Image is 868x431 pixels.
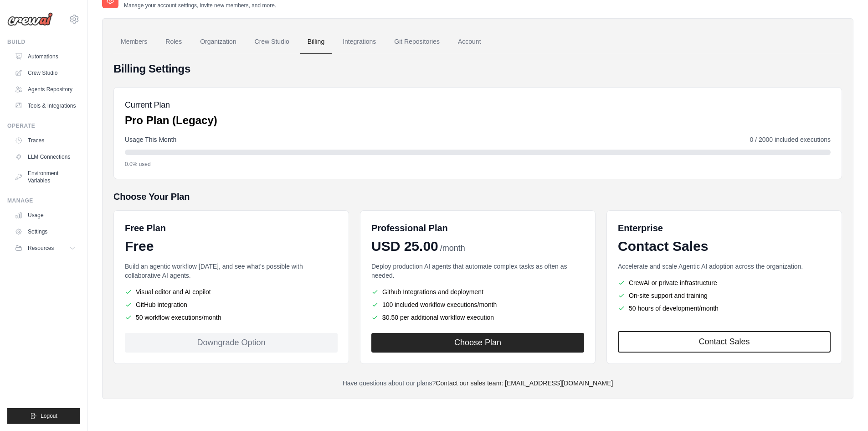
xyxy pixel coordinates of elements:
[618,291,831,300] li: On-site support and training
[113,62,842,76] h4: Billing Settings
[113,30,154,54] a: Members
[822,387,868,431] iframe: Chat Widget
[371,333,584,353] button: Choose Plan
[750,135,831,144] span: 0 / 2000 included executions
[387,30,447,54] a: Git Repositories
[7,38,80,46] div: Build
[618,238,831,254] div: Contact Sales
[11,150,80,164] a: LLM Connections
[618,278,831,287] li: CrewAI or private infrastructure
[7,122,80,130] div: Operate
[335,30,383,54] a: Integrations
[125,333,338,353] div: Downgrade Option
[11,208,80,223] a: Usage
[300,30,332,54] a: Billing
[11,66,80,80] a: Crew Studio
[11,49,80,64] a: Automations
[28,244,54,252] span: Resources
[371,300,584,309] li: 100 included workflow executions/month
[11,224,80,239] a: Settings
[158,30,189,54] a: Roles
[11,82,80,97] a: Agents Repository
[436,379,613,387] a: Contact our sales team: [EMAIL_ADDRESS][DOMAIN_NAME]
[125,99,217,111] h5: Current Plan
[618,304,831,313] li: 50 hours of development/month
[371,238,438,254] span: USD 25.00
[7,197,80,204] div: Manage
[440,242,465,254] span: /month
[11,166,80,188] a: Environment Variables
[41,412,57,420] span: Logout
[125,262,338,280] p: Build an agentic workflow [DATE], and see what's possible with collaborative AI agents.
[125,113,217,128] p: Pro Plan (Legacy)
[125,300,338,309] li: GitHub integration
[7,408,80,424] button: Logout
[618,222,831,234] h6: Enterprise
[371,313,584,322] li: $0.50 per additional workflow execution
[618,262,831,271] p: Accelerate and scale Agentic AI adoption across the organization.
[451,30,488,54] a: Account
[11,99,80,113] a: Tools & Integrations
[125,161,151,168] span: 0.0% used
[125,287,338,296] li: Visual editor and AI copilot
[11,133,80,148] a: Traces
[371,222,448,234] h6: Professional Plan
[11,241,80,255] button: Resources
[371,262,584,280] p: Deploy production AI agents that automate complex tasks as often as needed.
[125,222,166,234] h6: Free Plan
[247,30,297,54] a: Crew Studio
[193,30,243,54] a: Organization
[124,2,276,9] p: Manage your account settings, invite new members, and more.
[113,379,842,388] p: Have questions about our plans?
[125,313,338,322] li: 50 workflow executions/month
[125,135,176,144] span: Usage This Month
[125,238,338,254] div: Free
[371,287,584,296] li: Github Integrations and deployment
[113,190,842,203] h5: Choose Your Plan
[7,12,53,26] img: Logo
[618,331,831,353] a: Contact Sales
